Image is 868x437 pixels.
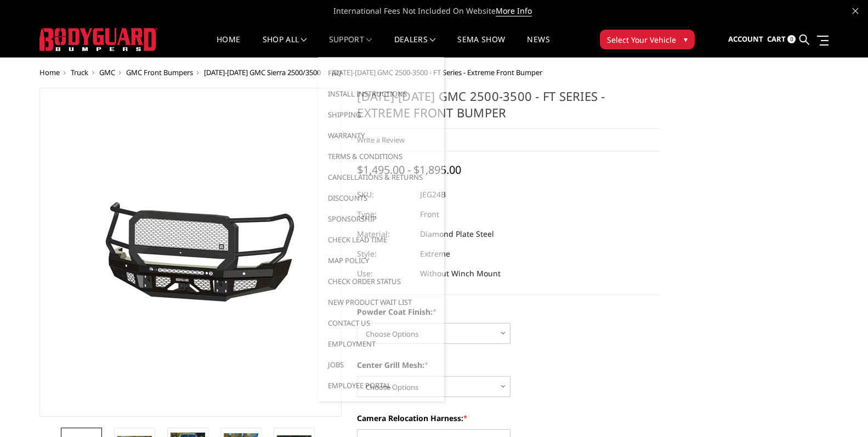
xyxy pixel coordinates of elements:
a: News [527,36,549,57]
a: Cancellations & Returns [322,167,440,188]
a: Home [39,67,60,77]
button: Select Your Vehicle [600,30,695,49]
label: Powder Coat Finish: [357,306,660,317]
a: Shipping [322,104,440,125]
a: SEMA Show [457,36,505,57]
a: MAP Policy [322,250,440,271]
a: GMC [99,67,115,77]
span: Account [728,34,763,44]
h1: [DATE]-[DATE] GMC 2500-3500 - FT Series - Extreme Front Bumper [357,88,660,129]
dd: Without Winch Mount [420,264,501,283]
a: Contact Us [322,313,440,333]
a: Truck [71,67,88,77]
a: More Info [496,5,532,16]
a: New Product Wait List [322,292,440,313]
label: Center Grill Mesh: [357,359,660,371]
a: Install Instructions [322,83,440,104]
a: Warranty [322,125,440,146]
a: Support [329,36,372,57]
a: shop all [263,36,307,57]
a: FAQ [322,63,440,83]
dd: Diamond Plate Steel [420,224,494,244]
a: GMC Front Bumpers [126,67,193,77]
a: Discounts [322,188,440,208]
a: Sponsorship [322,208,440,229]
a: Check Order Status [322,271,440,292]
span: Cart [767,34,786,44]
a: Account [728,25,763,54]
a: Check Lead Time [322,229,440,250]
img: BODYGUARD BUMPERS [39,28,157,51]
a: Employment [322,333,440,354]
label: Camera Relocation Harness: [357,412,660,424]
a: Cart 0 [767,25,796,54]
span: Select Your Vehicle [607,34,676,46]
a: Terms & Conditions [322,146,440,167]
a: Employee Portal [322,375,440,396]
a: Dealers [394,36,436,57]
a: Jobs [322,354,440,375]
span: [DATE]-[DATE] GMC 2500-3500 - FT Series - Extreme Front Bumper [332,67,542,77]
a: [DATE]-[DATE] GMC Sierra 2500/3500 [204,67,321,77]
span: 0 [787,35,796,43]
a: 2024-2026 GMC 2500-3500 - FT Series - Extreme Front Bumper [39,88,342,417]
span: ▾ [684,33,688,45]
a: Home [217,36,240,57]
